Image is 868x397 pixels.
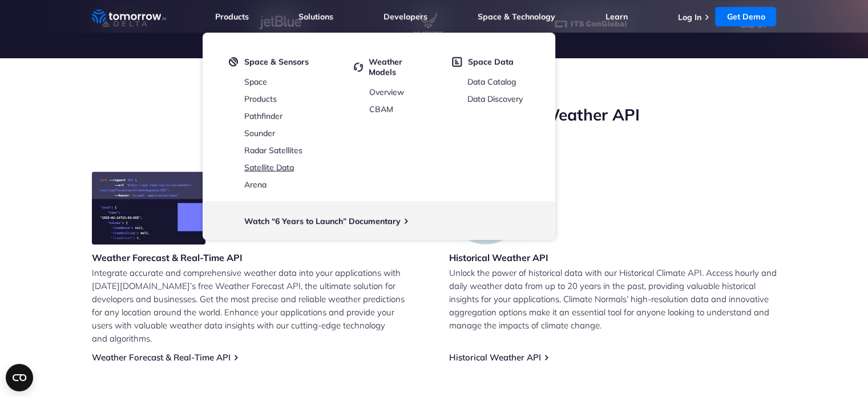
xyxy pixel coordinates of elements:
img: cycled.svg [354,57,363,77]
a: Home link [92,8,166,25]
a: Developers [383,11,427,22]
a: Arena [244,179,267,190]
a: Overview [369,87,404,97]
span: Space & Sensors [244,57,309,67]
p: Integrate accurate and comprehensive weather data into your applications with [DATE][DOMAIN_NAME]... [92,266,419,345]
a: Products [244,94,277,104]
a: Watch “6 Years to Launch” Documentary [244,216,401,226]
a: Data Catalog [467,77,516,87]
a: Weather Forecast & Real-Time API [92,352,231,363]
a: Learn [605,11,628,22]
img: space-data.svg [452,57,462,67]
a: Sounder [244,128,275,138]
a: Pathfinder [244,111,282,121]
a: CBAM [369,104,393,114]
a: Satellite Data [244,162,294,173]
a: Historical Weather API [449,352,541,363]
a: Space & Technology [478,11,555,22]
a: Log In [677,12,701,22]
h2: Leverage [DATE][DOMAIN_NAME]’s Free Weather API [92,104,777,126]
a: Data Discovery [467,94,523,104]
img: satelight.svg [229,57,239,67]
p: Unlock the power of historical data with our Historical Climate API. Access hourly and daily weat... [449,266,777,332]
button: Open CMP widget [6,364,33,391]
h3: Historical Weather API [449,251,548,264]
a: Space [244,77,267,87]
h3: Weather Forecast & Real-Time API [92,251,243,264]
a: Radar Satellites [244,145,302,155]
a: Get Demo [715,7,776,26]
a: Products [215,11,249,22]
a: Solutions [298,11,333,22]
span: Space Data [468,57,514,67]
span: Weather Models [369,57,431,77]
